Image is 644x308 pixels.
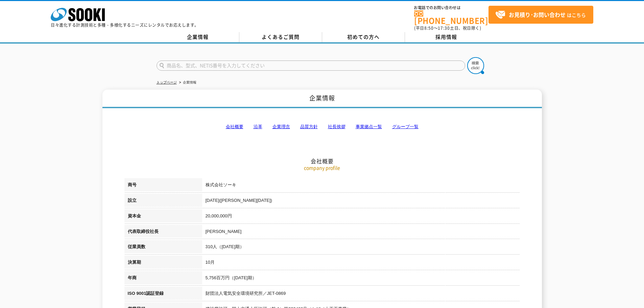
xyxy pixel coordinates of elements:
td: 財団法人電気安全環境研究所／JET-0869 [202,287,520,302]
a: よくあるご質問 [239,32,322,42]
a: 企業情報 [157,32,239,42]
th: 商号 [124,178,202,194]
strong: お見積り･お問い合わせ [509,10,566,19]
th: ISO 9001認証登録 [124,287,202,302]
td: 5,756百万円（[DATE]期） [202,271,520,287]
a: 沿革 [254,124,262,129]
td: 310人（[DATE]期） [202,240,520,256]
th: 年商 [124,271,202,287]
th: 代表取締役社長 [124,225,202,240]
th: 設立 [124,194,202,209]
a: 採用情報 [405,32,488,42]
td: [PERSON_NAME] [202,225,520,240]
p: company profile [124,164,520,171]
a: 社長挨拶 [328,124,345,129]
a: 事業拠点一覧 [356,124,382,129]
a: お見積り･お問い合わせはこちら [488,6,593,24]
th: 資本金 [124,209,202,225]
span: 8:50 [424,25,434,31]
a: 会社概要 [226,124,243,129]
input: 商品名、型式、NETIS番号を入力してください [157,61,465,71]
th: 決算期 [124,256,202,271]
span: (平日 ～ 土日、祝日除く) [414,25,481,31]
td: [DATE]([PERSON_NAME][DATE]) [202,194,520,209]
a: トップページ [157,80,177,84]
td: 株式会社ソーキ [202,178,520,194]
span: はこちら [495,10,586,20]
a: [PHONE_NUMBER] [414,10,488,24]
a: グループ一覧 [392,124,419,129]
img: btn_search.png [467,57,484,74]
a: 品質方針 [300,124,318,129]
th: 従業員数 [124,240,202,256]
p: 日々進化する計測技術と多種・多様化するニーズにレンタルでお応えします。 [51,23,199,27]
span: 初めての方へ [347,33,380,41]
td: 10月 [202,256,520,271]
h1: 企業情報 [102,90,542,108]
span: 17:30 [438,25,450,31]
h2: 会社概要 [124,90,520,165]
span: お電話でのお問い合わせは [414,6,488,10]
a: 初めての方へ [322,32,405,42]
li: 企業情報 [178,79,196,86]
td: 20,000,000円 [202,209,520,225]
a: 企業理念 [272,124,290,129]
